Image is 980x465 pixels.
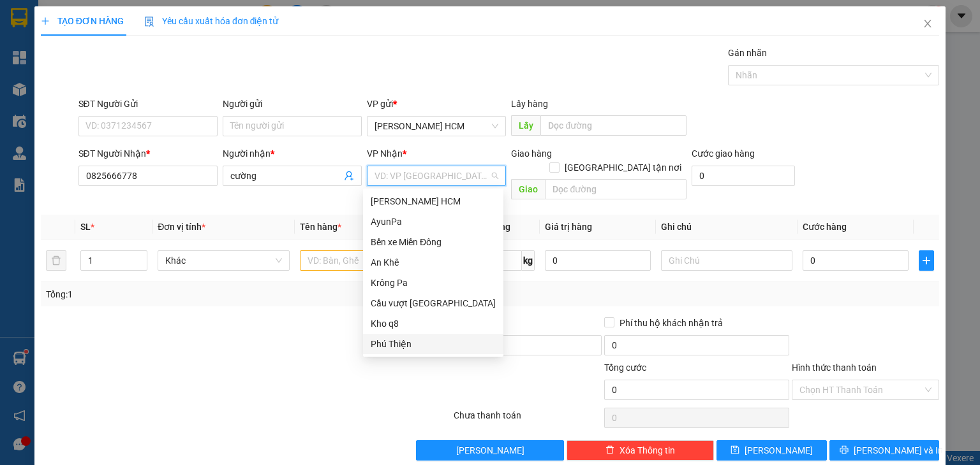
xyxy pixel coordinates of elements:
[363,313,503,334] div: Kho q8
[223,97,362,111] div: Người gửi
[692,148,755,159] label: Cước giao hàng
[371,215,496,229] div: AyunPa
[919,250,934,271] button: plus
[300,222,341,232] span: Tên hàng
[716,440,827,461] button: save[PERSON_NAME]
[114,69,249,85] span: [PERSON_NAME] HCM
[363,293,503,313] div: Cầu vượt Bình Phước
[745,443,813,457] span: [PERSON_NAME]
[6,39,70,59] h2: IX9AQAGH
[144,17,154,27] img: icon
[78,97,218,111] div: SĐT Người Gửi
[614,316,728,330] span: Phí thu hộ khách nhận trả
[560,161,687,175] span: [GEOGRAPHIC_DATA] tận nơi
[33,9,85,28] b: Cô Hai
[840,445,849,455] span: printer
[545,179,687,199] input: Dọc đường
[41,16,124,26] span: TẠO ĐƠN HÀNG
[371,317,496,331] div: Kho q8
[661,250,792,271] input: Ghi Chú
[511,99,548,109] span: Lấy hàng
[522,250,535,271] span: kg
[371,194,496,208] div: [PERSON_NAME] HCM
[803,222,847,232] span: Cước hàng
[363,191,503,211] div: Trần Phú HCM
[300,250,431,271] input: VD: Bàn, Ghế
[375,117,498,136] span: Trần Phú HCM
[605,445,614,455] span: delete
[165,251,281,270] span: Khác
[371,255,496,269] div: An Khê
[371,337,496,351] div: Phú Thiện
[854,443,943,457] span: [PERSON_NAME] và In
[363,211,503,232] div: AyunPa
[656,215,798,240] th: Ghi chú
[158,222,205,232] span: Đơn vị tính
[456,443,524,457] span: [PERSON_NAME]
[731,445,739,455] span: save
[114,48,138,64] span: Gửi:
[540,115,687,136] input: Dọc đường
[363,232,503,252] div: Bến xe Miền Đông
[114,34,161,44] span: [DATE] 17:49
[363,334,503,354] div: Phú Thiện
[545,222,592,232] span: Giá trị hàng
[367,97,506,111] div: VP gửi
[363,252,503,273] div: An Khê
[692,166,795,186] input: Cước giao hàng
[728,48,767,58] label: Gán nhãn
[829,440,940,461] button: printer[PERSON_NAME] và In
[545,250,651,271] input: 0
[511,179,545,199] span: Giao
[80,222,91,232] span: SL
[567,440,714,461] button: deleteXóa Thông tin
[46,250,66,271] button: delete
[78,147,218,161] div: SĐT Người Nhận
[371,296,496,310] div: Cầu vượt [GEOGRAPHIC_DATA]
[367,148,403,159] span: VP Nhận
[511,148,552,159] span: Giao hàng
[620,443,675,457] span: Xóa Thông tin
[452,408,602,431] div: Chưa thanh toán
[344,171,354,181] span: user-add
[416,440,563,461] button: [PERSON_NAME]
[363,273,503,293] div: Krông Pa
[923,18,933,29] span: close
[41,17,50,25] span: plus
[919,255,933,266] span: plus
[604,362,646,373] span: Tổng cước
[371,276,496,290] div: Krông Pa
[114,88,131,110] span: th
[223,147,362,161] div: Người nhận
[792,362,877,373] label: Hình thức thanh toán
[46,287,379,301] div: Tổng: 1
[910,6,946,42] button: Close
[511,115,540,136] span: Lấy
[371,235,496,249] div: Bến xe Miền Đông
[144,16,279,26] span: Yêu cầu xuất hóa đơn điện tử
